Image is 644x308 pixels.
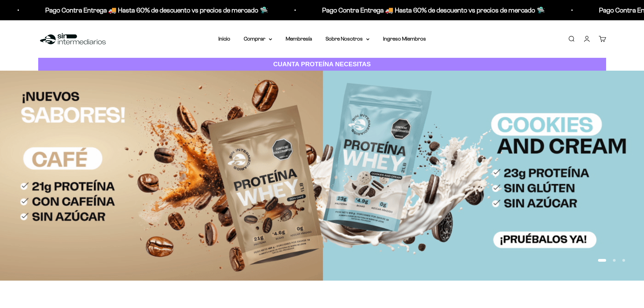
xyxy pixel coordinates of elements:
a: Ingreso Miembros [383,36,426,42]
a: Inicio [218,36,230,42]
a: Membresía [286,36,312,42]
summary: Sobre Nosotros [326,34,369,43]
a: CUANTA PROTEÍNA NECESITAS [38,58,606,71]
p: Pago Contra Entrega 🚚 Hasta 60% de descuento vs precios de mercado 🛸 [44,5,267,16]
strong: CUANTA PROTEÍNA NECESITAS [273,61,371,68]
p: Pago Contra Entrega 🚚 Hasta 60% de descuento vs precios de mercado 🛸 [321,5,544,16]
summary: Comprar [244,34,272,43]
